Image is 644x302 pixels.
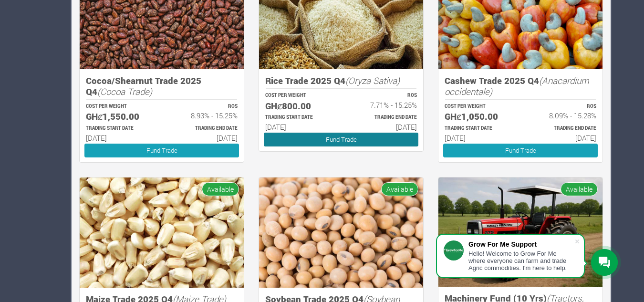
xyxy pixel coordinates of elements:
[529,111,596,120] h6: 8.09% - 15.28%
[529,125,596,132] p: Estimated Trading End Date
[350,123,417,131] h6: [DATE]
[170,134,238,142] h6: [DATE]
[80,177,244,288] img: growforme image
[265,75,417,86] h5: Rice Trade 2025 Q4
[86,103,153,110] p: COST PER WEIGHT
[445,134,512,142] h6: [DATE]
[529,103,596,110] p: ROS
[86,134,153,142] h6: [DATE]
[170,103,238,110] p: ROS
[259,177,423,288] img: growforme image
[265,101,332,112] h5: GHȼ800.00
[445,103,512,110] p: COST PER WEIGHT
[443,144,598,157] a: Fund Trade
[265,123,332,131] h6: [DATE]
[445,111,512,122] h5: GHȼ1,050.00
[170,111,238,120] h6: 8.93% - 15.25%
[438,177,602,287] img: growforme image
[529,134,596,142] h6: [DATE]
[468,240,574,248] div: Grow For Me Support
[350,92,417,99] p: ROS
[468,250,574,271] div: Hello! Welcome to Grow For Me where everyone can farm and trade Agric commodities. I'm here to help.
[264,133,418,146] a: Fund Trade
[345,74,400,86] i: (Oryza Sativa)
[350,101,417,109] h6: 7.71% - 15.25%
[86,111,153,122] h5: GHȼ1,550.00
[561,182,598,196] span: Available
[170,125,238,132] p: Estimated Trading End Date
[445,75,596,97] h5: Cashew Trade 2025 Q4
[202,182,239,196] span: Available
[350,114,417,121] p: Estimated Trading End Date
[97,85,152,97] i: (Cocoa Trade)
[445,74,589,97] i: (Anacardium occidentale)
[265,92,332,99] p: COST PER WEIGHT
[445,125,512,132] p: Estimated Trading Start Date
[86,125,153,132] p: Estimated Trading Start Date
[84,144,239,157] a: Fund Trade
[381,182,418,196] span: Available
[265,114,332,121] p: Estimated Trading Start Date
[86,75,238,97] h5: Cocoa/Shearnut Trade 2025 Q4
